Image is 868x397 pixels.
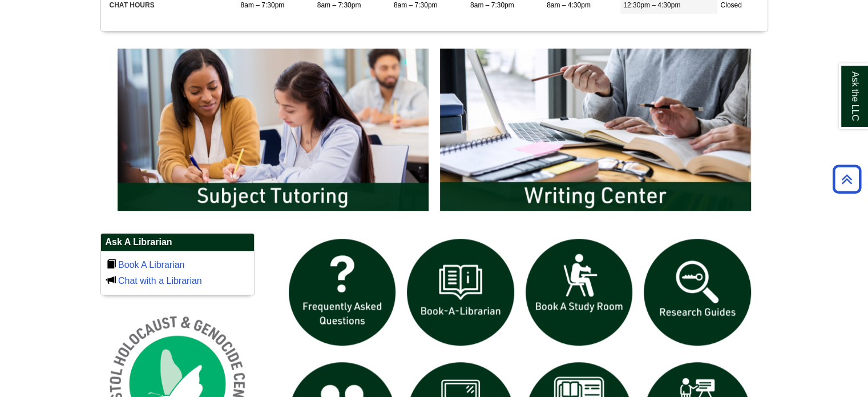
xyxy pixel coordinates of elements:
[829,171,865,187] a: Back to Top
[720,1,741,9] span: Closed
[118,260,185,270] a: Book A Librarian
[317,1,361,9] span: 8am – 7:30pm
[434,43,757,216] img: Writing Center Information
[547,1,591,9] span: 8am – 4:30pm
[241,1,285,9] span: 8am – 7:30pm
[638,233,757,352] img: Research Guides icon links to research guides web page
[470,1,514,9] span: 8am – 7:30pm
[394,1,438,9] span: 8am – 7:30pm
[520,233,639,352] img: book a study room icon links to book a study room web page
[101,234,254,251] h2: Ask A Librarian
[401,233,520,352] img: Book a Librarian icon links to book a librarian web page
[112,43,757,222] div: slideshow
[623,1,680,9] span: 12:30pm – 4:30pm
[118,276,202,286] a: Chat with a Librarian
[112,43,434,216] img: Subject Tutoring Information
[283,233,402,352] img: frequently asked questions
